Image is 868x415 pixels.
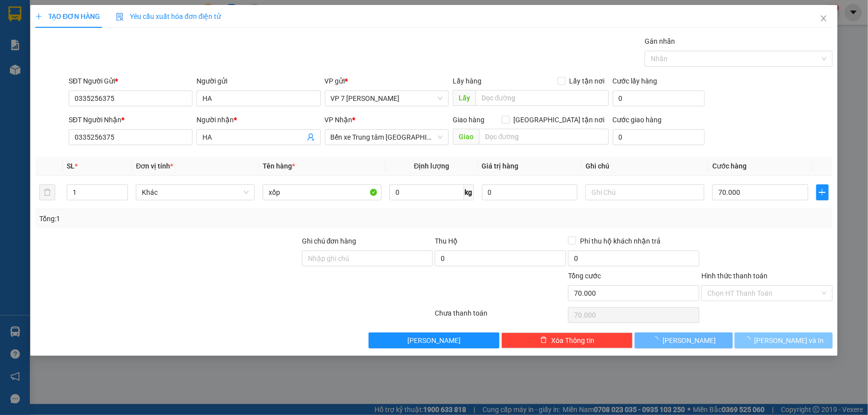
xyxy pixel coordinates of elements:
[816,184,829,200] button: plus
[755,335,824,346] span: [PERSON_NAME] và In
[142,185,249,200] span: Khác
[585,184,704,200] input: Ghi Chú
[540,336,547,344] span: delete
[263,184,382,200] input: VD: Bàn, Ghế
[331,130,443,145] span: Bến xe Trung tâm Lào Cai
[263,162,295,170] span: Tên hàng
[476,90,609,106] input: Dọc đường
[307,133,315,141] span: user-add
[613,116,662,124] label: Cước giao hàng
[576,236,665,247] span: Phí thu hộ khách nhận trả
[196,76,320,86] div: Người gửi
[136,162,173,170] span: Đơn vị tính
[453,77,482,85] span: Lấy hàng
[302,237,357,245] label: Ghi chú đơn hàng
[435,237,458,245] span: Thu Hộ
[613,77,658,85] label: Cước lấy hàng
[116,12,221,20] span: Yêu cầu xuất hóa đơn điện tử
[325,116,353,124] span: VP Nhận
[482,184,578,200] input: 0
[645,37,675,45] label: Gán nhãn
[35,12,100,20] span: TẠO ĐƠN HÀNG
[196,114,320,125] div: Người nhận
[566,76,609,86] span: Lấy tận nơi
[453,129,479,145] span: Giao
[652,336,663,343] span: loading
[407,335,461,346] span: [PERSON_NAME]
[817,188,828,196] span: plus
[501,332,633,348] button: deleteXóa Thông tin
[67,162,75,170] span: SL
[701,272,768,280] label: Hình thức thanh toán
[464,184,474,200] span: kg
[613,129,705,145] input: Cước giao hàng
[302,250,433,266] input: Ghi chú đơn hàng
[325,76,449,86] div: VP gửi
[810,5,838,33] button: Close
[510,114,609,125] span: [GEOGRAPHIC_DATA] tận nơi
[39,213,335,224] div: Tổng: 1
[369,332,500,348] button: [PERSON_NAME]
[581,157,708,176] th: Ghi chú
[116,13,124,21] img: icon
[744,336,755,343] span: loading
[820,14,828,22] span: close
[453,116,484,124] span: Giao hàng
[69,114,193,125] div: SĐT Người Nhận
[414,162,449,170] span: Định lượng
[663,335,716,346] span: [PERSON_NAME]
[479,129,609,145] input: Dọc đường
[568,272,601,280] span: Tổng cước
[331,91,443,106] span: VP 7 Phạm Văn Đồng
[69,76,193,86] div: SĐT Người Gửi
[712,162,747,170] span: Cước hàng
[551,335,594,346] span: Xóa Thông tin
[735,332,833,348] button: [PERSON_NAME] và In
[482,162,519,170] span: Giá trị hàng
[35,13,42,20] span: plus
[453,90,476,106] span: Lấy
[613,90,705,106] input: Cước lấy hàng
[39,184,55,200] button: delete
[434,308,568,325] div: Chưa thanh toán
[635,332,733,348] button: [PERSON_NAME]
